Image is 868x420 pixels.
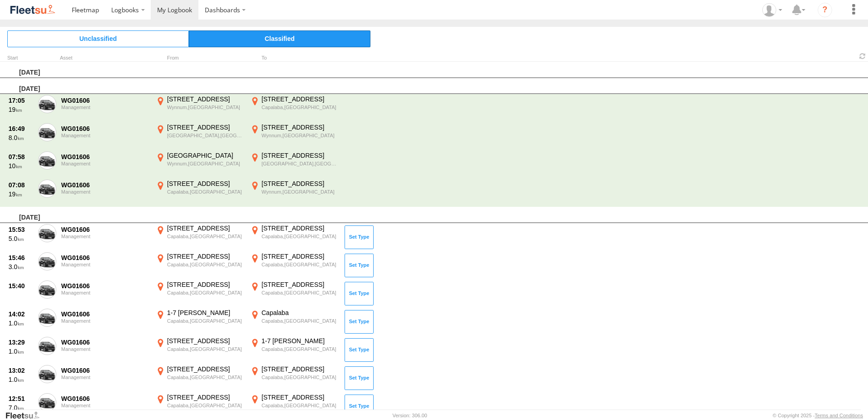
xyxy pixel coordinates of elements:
[9,105,33,114] div: 19
[61,375,149,380] div: Management
[345,310,374,334] button: Click to Set
[167,346,244,352] div: Capalaba,[GEOGRAPHIC_DATA]
[9,162,33,170] div: 10
[154,252,245,279] label: Click to View Event Location
[61,403,149,408] div: Management
[261,123,338,131] div: [STREET_ADDRESS]
[167,337,244,345] div: [STREET_ADDRESS]
[249,252,340,279] label: Click to View Event Location
[249,151,340,178] label: Click to View Event Location
[167,261,244,268] div: Capalaba,[GEOGRAPHIC_DATA]
[154,309,245,335] label: Click to View Event Location
[154,95,245,121] label: Click to View Event Location
[60,56,151,60] div: Asset
[154,337,245,363] label: Click to View Event Location
[9,225,33,234] div: 15:53
[249,95,340,121] label: Click to View Event Location
[9,190,33,198] div: 19
[154,365,245,391] label: Click to View Event Location
[345,395,374,418] button: Click to Set
[818,3,832,17] i: ?
[249,393,340,420] label: Click to View Event Location
[61,395,149,403] div: WG01606
[167,151,244,160] div: [GEOGRAPHIC_DATA]
[9,310,33,318] div: 14:02
[61,318,149,324] div: Management
[61,225,149,234] div: WG01606
[9,338,33,346] div: 13:29
[167,123,244,131] div: [STREET_ADDRESS]
[167,318,244,324] div: Capalaba,[GEOGRAPHIC_DATA]
[345,338,374,362] button: Click to Set
[9,319,33,327] div: 1.0
[261,337,338,345] div: 1-7 [PERSON_NAME]
[9,96,33,105] div: 17:05
[189,30,370,47] span: Click to view Classified Trips
[61,161,149,166] div: Management
[167,280,244,289] div: [STREET_ADDRESS]
[61,310,149,318] div: WG01606
[61,181,149,189] div: WG01606
[61,290,149,295] div: Management
[61,105,149,110] div: Management
[7,56,35,60] div: Click to Sort
[249,365,340,391] label: Click to View Event Location
[167,224,244,232] div: [STREET_ADDRESS]
[261,365,338,373] div: [STREET_ADDRESS]
[261,180,338,188] div: [STREET_ADDRESS]
[249,224,340,250] label: Click to View Event Location
[9,404,33,412] div: 7.0
[345,282,374,305] button: Click to Set
[261,233,338,240] div: Capalaba,[GEOGRAPHIC_DATA]
[9,395,33,403] div: 12:51
[393,413,427,418] div: Version: 306.00
[9,235,33,243] div: 5.0
[9,254,33,262] div: 15:46
[249,337,340,363] label: Click to View Event Location
[261,402,338,409] div: Capalaba,[GEOGRAPHIC_DATA]
[167,233,244,240] div: Capalaba,[GEOGRAPHIC_DATA]
[249,280,340,307] label: Click to View Event Location
[9,4,56,16] img: fleetsu-logo-horizontal.svg
[154,393,245,420] label: Click to View Event Location
[9,153,33,161] div: 07:58
[249,309,340,335] label: Click to View Event Location
[167,160,244,167] div: Wynnum,[GEOGRAPHIC_DATA]
[167,365,244,373] div: [STREET_ADDRESS]
[261,151,338,160] div: [STREET_ADDRESS]
[61,133,149,138] div: Management
[61,153,149,161] div: WG01606
[154,123,245,150] label: Click to View Event Location
[167,393,244,401] div: [STREET_ADDRESS]
[9,375,33,384] div: 1.0
[261,132,338,139] div: Wynnum,[GEOGRAPHIC_DATA]
[345,254,374,277] button: Click to Set
[9,347,33,355] div: 1.0
[759,3,785,17] div: Dannii Lawrence
[154,180,245,206] label: Click to View Event Location
[261,309,338,317] div: Capalaba
[167,402,244,409] div: Capalaba,[GEOGRAPHIC_DATA]
[167,309,244,317] div: 1-7 [PERSON_NAME]
[154,56,245,60] div: From
[154,280,245,307] label: Click to View Event Location
[261,374,338,380] div: Capalaba,[GEOGRAPHIC_DATA]
[261,252,338,260] div: [STREET_ADDRESS]
[61,234,149,239] div: Management
[61,366,149,375] div: WG01606
[61,189,149,195] div: Management
[261,104,338,110] div: Capalaba,[GEOGRAPHIC_DATA]
[61,254,149,262] div: WG01606
[167,180,244,188] div: [STREET_ADDRESS]
[61,282,149,290] div: WG01606
[61,346,149,352] div: Management
[815,413,863,418] a: Terms and Conditions
[9,181,33,189] div: 07:08
[249,56,340,60] div: To
[167,252,244,260] div: [STREET_ADDRESS]
[167,290,244,296] div: Capalaba,[GEOGRAPHIC_DATA]
[61,96,149,105] div: WG01606
[167,104,244,110] div: Wynnum,[GEOGRAPHIC_DATA]
[261,346,338,352] div: Capalaba,[GEOGRAPHIC_DATA]
[261,280,338,289] div: [STREET_ADDRESS]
